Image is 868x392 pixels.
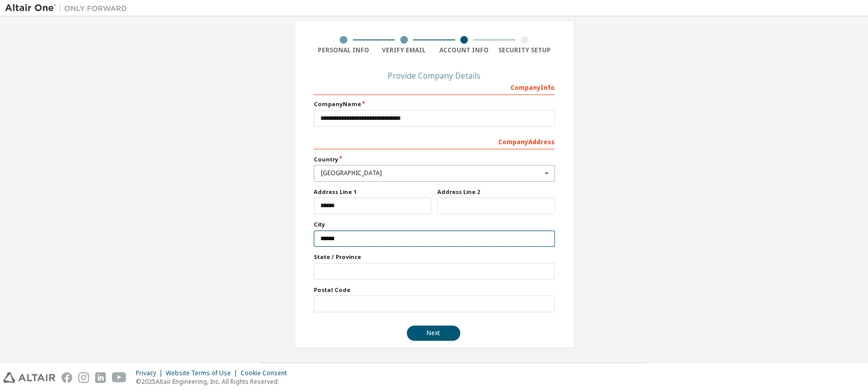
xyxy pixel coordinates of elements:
div: Company Info [314,79,555,95]
div: Verify Email [374,46,434,54]
div: [GEOGRAPHIC_DATA] [321,170,542,176]
label: Country [314,155,555,164]
div: Personal Info [314,46,374,54]
div: Account Info [434,46,495,54]
img: youtube.svg [112,372,127,383]
img: instagram.svg [78,372,89,383]
img: Altair One [5,3,132,13]
div: Website Terms of Use [166,369,241,377]
div: Cookie Consent [241,369,293,377]
label: City [314,220,555,228]
label: Company Name [314,100,555,108]
div: Privacy [136,369,166,377]
label: Postal Code [314,286,555,294]
p: © 2025 Altair Engineering, Inc. All Rights Reserved. [136,377,293,386]
label: Address Line 1 [314,188,431,196]
img: facebook.svg [62,372,72,383]
label: Address Line 2 [437,188,555,196]
img: linkedin.svg [95,372,106,383]
div: Provide Company Details [314,73,555,79]
button: Next [407,325,460,341]
label: State / Province [314,253,555,261]
div: Security Setup [494,46,555,54]
div: Company Address [314,133,555,149]
img: altair_logo.svg [3,372,55,383]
